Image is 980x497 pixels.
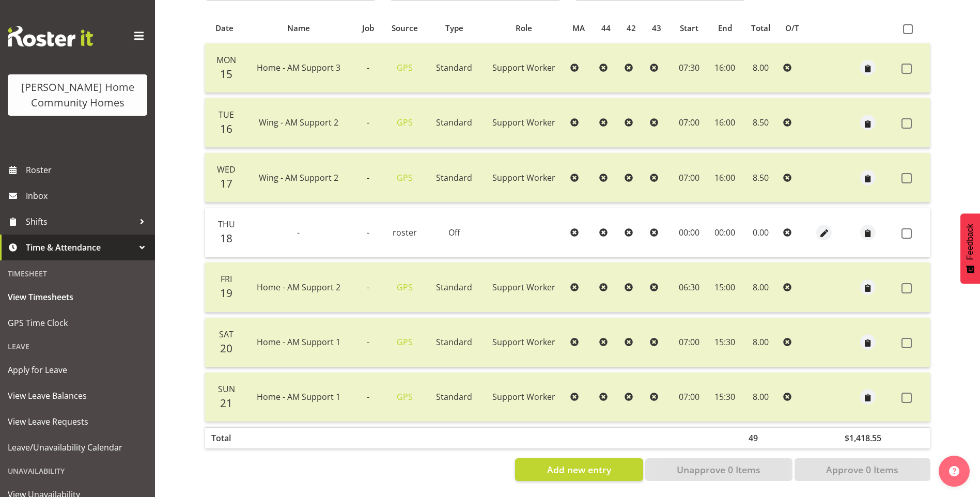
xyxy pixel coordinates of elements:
span: Support Worker [492,117,555,128]
span: End [718,22,732,34]
span: Support Worker [492,282,555,293]
button: Feedback - Show survey [960,213,980,284]
td: Standard [428,262,481,312]
td: Standard [428,43,481,93]
td: Standard [428,318,481,367]
td: Off [428,208,481,257]
span: 44 [601,22,611,34]
td: 07:00 [671,372,707,422]
span: Source [392,22,418,34]
td: 15:00 [707,262,742,312]
span: Home - AM Support 1 [257,391,340,402]
span: Time & Attendance [26,240,134,255]
span: Support Worker [492,391,555,402]
span: 16 [220,121,232,136]
a: GPS [397,391,413,402]
span: 18 [220,231,232,245]
span: Support Worker [492,172,555,183]
span: - [367,391,369,402]
span: Tue [219,109,234,120]
td: 07:00 [671,318,707,367]
td: 8.00 [742,318,780,367]
a: GPS [397,172,413,183]
span: - [297,227,300,238]
span: Feedback [966,224,975,260]
span: 21 [220,396,232,410]
button: Approve 0 Items [795,458,930,481]
button: Add new entry [515,458,643,481]
span: Wing - AM Support 2 [259,172,338,183]
span: Start [680,22,698,34]
span: Apply for Leave [8,362,147,378]
span: Home - AM Support 2 [257,282,340,293]
span: Support Worker [492,62,555,73]
img: help-xxl-2.png [949,466,959,476]
th: $1,418.55 [838,427,897,448]
span: Job [362,22,374,34]
span: Thu [218,219,235,230]
div: [PERSON_NAME] Home Community Homes [18,80,137,111]
span: Total [751,22,770,34]
span: roster [393,227,417,238]
a: View Leave Requests [3,409,152,434]
td: 8.00 [742,262,780,312]
a: View Leave Balances [3,383,152,409]
span: Shifts [26,214,134,229]
span: Support Worker [492,336,555,348]
td: 07:00 [671,98,707,148]
span: View Timesheets [8,289,147,305]
th: 49 [742,427,780,448]
span: 20 [220,341,232,355]
span: View Leave Balances [8,388,147,403]
td: 07:00 [671,153,707,203]
span: Mon [216,54,236,66]
td: 00:00 [671,208,707,257]
span: GPS Time Clock [8,315,147,331]
td: 16:00 [707,98,742,148]
div: Leave [3,336,152,357]
span: Leave/Unavailability Calendar [8,440,147,455]
a: GPS [397,336,413,348]
span: - [367,172,369,183]
span: Date [215,22,234,34]
div: Unavailability [3,460,152,482]
span: Sun [218,383,235,395]
td: 8.50 [742,153,780,203]
span: View Leave Requests [8,414,147,429]
a: View Timesheets [3,284,152,310]
span: O/T [785,22,799,34]
span: Unapprove 0 Items [677,463,760,476]
img: Rosterit website logo [8,26,93,46]
span: - [367,62,369,73]
td: 16:00 [707,43,742,93]
td: 15:30 [707,318,742,367]
span: Home - AM Support 3 [257,62,340,73]
span: Fri [221,273,232,285]
span: - [367,227,369,238]
span: Roster [26,162,150,178]
td: Standard [428,98,481,148]
button: Unapprove 0 Items [645,458,792,481]
span: - [367,117,369,128]
a: GPS [397,62,413,73]
td: 00:00 [707,208,742,257]
td: Standard [428,372,481,422]
span: Sat [219,329,234,340]
td: 8.00 [742,372,780,422]
span: Add new entry [547,463,611,476]
td: 07:30 [671,43,707,93]
span: - [367,282,369,293]
a: GPS Time Clock [3,310,152,336]
span: 15 [220,67,232,81]
span: MA [572,22,585,34]
th: Total [205,427,243,448]
span: 43 [652,22,661,34]
a: Leave/Unavailability Calendar [3,434,152,460]
span: 19 [220,286,232,300]
td: 8.50 [742,98,780,148]
span: Home - AM Support 1 [257,336,340,348]
span: Wed [217,164,236,175]
a: GPS [397,282,413,293]
span: - [367,336,369,348]
span: Wing - AM Support 2 [259,117,338,128]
